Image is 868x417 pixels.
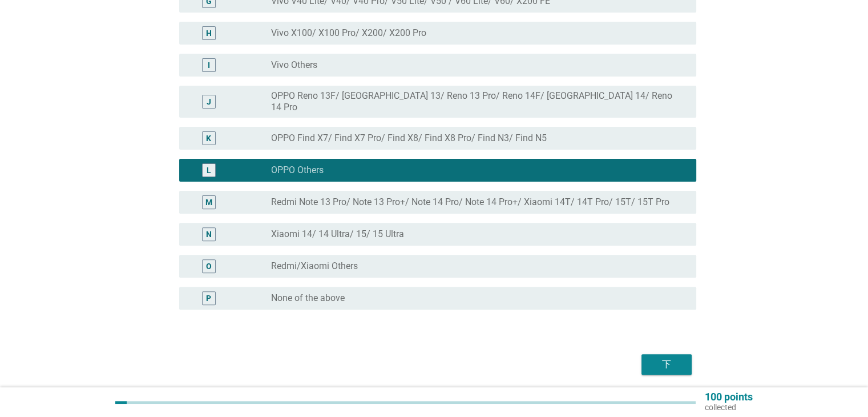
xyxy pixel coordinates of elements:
[206,133,211,145] div: K
[271,228,404,240] label: Xiaomi 14/ 14 Ultra/ 15/ 15 Ultra
[641,354,692,375] button: 下
[205,197,212,209] div: M
[705,392,753,402] p: 100 points
[651,358,683,371] div: 下
[271,59,317,71] label: Vivo Others
[271,197,669,208] label: Redmi Note 13 Pro/ Note 13 Pro+/ Note 14 Pro/ Note 14 Pro+/ Xiaomi 14T/ 14T Pro/ 15T/ 15T Pro
[206,27,212,39] div: H
[207,96,211,108] div: J
[271,27,426,39] label: Vivo X100/ X100 Pro/ X200/ X200 Pro
[271,90,677,113] label: OPPO Reno 13F/ [GEOGRAPHIC_DATA] 13/ Reno 13 Pro/ Reno 14F/ [GEOGRAPHIC_DATA] 14/ Reno 14 Pro
[206,228,212,240] div: N
[271,292,345,304] label: None of the above
[206,292,211,304] div: P
[271,165,324,176] label: OPPO Others
[705,402,753,412] p: collected
[208,59,210,71] div: I
[271,260,358,272] label: Redmi/Xiaomi Others
[271,133,547,144] label: OPPO Find X7/ Find X7 Pro/ Find X8/ Find X8 Pro/ Find N3/ Find N5
[206,260,212,272] div: O
[207,165,211,177] div: L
